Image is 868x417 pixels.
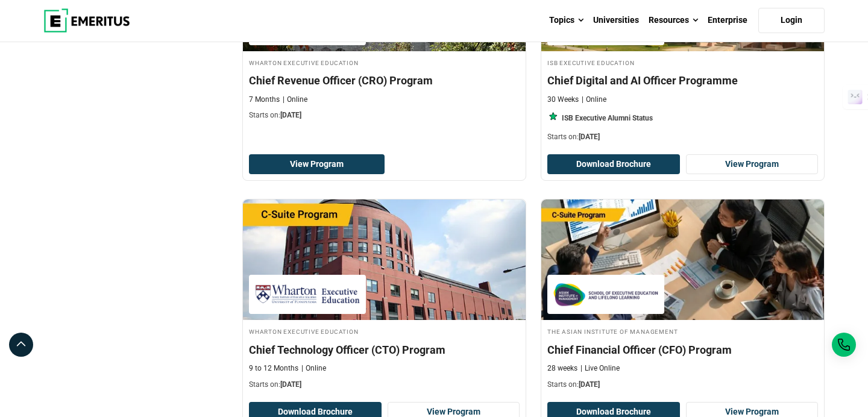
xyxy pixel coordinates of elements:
[547,342,818,357] h4: Chief Financial Officer (CFO) Program
[280,111,301,119] span: [DATE]
[249,154,385,175] a: View Program
[280,380,301,389] span: [DATE]
[547,326,818,336] h4: The Asian Institute of Management
[255,281,360,308] img: Wharton Executive Education
[582,95,606,105] p: Online
[562,113,653,124] p: ISB Executive Alumni Status
[243,199,526,396] a: Technology Course by Wharton Executive Education - December 4, 2025 Wharton Executive Education W...
[283,95,307,105] p: Online
[249,110,520,121] p: Starts on:
[758,8,825,33] a: Login
[547,363,577,374] p: 28 weeks
[547,73,818,88] h4: Chief Digital and AI Officer Programme
[249,57,520,67] h4: Wharton Executive Education
[243,199,526,320] img: Chief Technology Officer (CTO) Program | Online Technology Course
[541,199,824,320] img: Chief Financial Officer (CFO) Program | Online Leadership Course
[547,132,818,142] p: Starts on:
[249,326,520,336] h4: Wharton Executive Education
[541,199,824,396] a: Leadership Course by The Asian Institute of Management - December 19, 2025 The Asian Institute of...
[579,133,600,141] span: [DATE]
[547,154,680,175] button: Download Brochure
[301,363,326,374] p: Online
[547,57,818,67] h4: ISB Executive Education
[547,95,579,105] p: 30 Weeks
[249,363,298,374] p: 9 to 12 Months
[686,154,819,175] a: View Program
[249,342,520,357] h4: Chief Technology Officer (CTO) Program
[547,380,818,390] p: Starts on:
[553,281,658,308] img: The Asian Institute of Management
[249,380,520,390] p: Starts on:
[579,380,600,389] span: [DATE]
[580,363,620,374] p: Live Online
[249,73,520,88] h4: Chief Revenue Officer (CRO) Program
[249,95,280,105] p: 7 Months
